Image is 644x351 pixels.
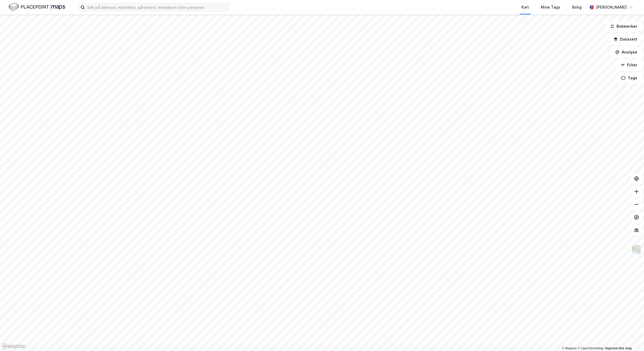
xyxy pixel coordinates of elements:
[609,34,642,45] button: Datasett
[611,47,642,58] button: Analyse
[596,4,627,10] div: [PERSON_NAME]
[541,4,560,10] div: Mine Tags
[605,21,642,32] button: Bokmerker
[616,60,642,70] button: Filter
[577,346,604,350] a: OpenStreetMap
[617,325,644,351] div: Kontrollprogram for chat
[521,4,529,10] div: Kart
[9,2,65,12] img: logo.f888ab2527a4732fd821a326f86c7f29.svg
[572,4,581,10] div: Bolig
[617,325,644,351] iframe: Chat Widget
[631,244,642,255] img: Z
[562,346,577,350] a: Mapbox
[617,73,642,83] button: Tags
[85,3,229,11] input: Søk på adresse, matrikkel, gårdeiere, leietakere eller personer
[605,346,632,350] a: Improve this map
[2,343,25,349] a: Mapbox homepage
